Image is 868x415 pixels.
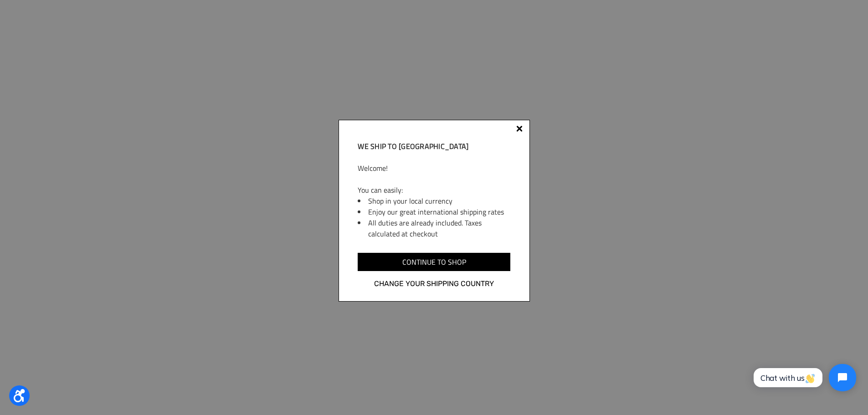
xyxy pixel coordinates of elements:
[358,278,510,290] a: Change your shipping country
[358,163,510,174] p: Welcome!
[744,356,864,399] iframe: Tidio Chat
[358,253,510,271] input: Continue to shop
[368,195,510,206] li: Shop in your local currency
[358,141,510,152] h2: We ship to [GEOGRAPHIC_DATA]
[368,206,510,217] li: Enjoy our great international shipping rates
[368,217,510,239] li: All duties are already included. Taxes calculated at checkout
[358,184,510,195] p: You can easily:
